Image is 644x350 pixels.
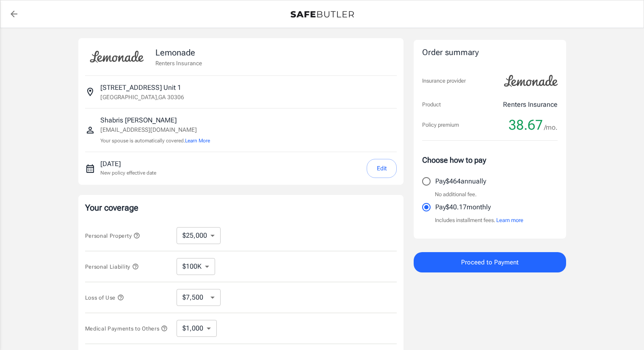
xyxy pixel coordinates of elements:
[503,100,558,110] p: Renters Insurance
[85,45,149,69] img: Lemonade
[496,216,523,225] button: Learn more
[155,59,202,67] p: Renters Insurance
[461,257,519,268] span: Proceed to Payment
[290,11,354,18] img: Back to quotes
[85,164,95,174] svg: New policy start date
[85,202,397,214] p: Your coverage
[422,100,441,109] p: Product
[155,46,202,59] p: Lemonade
[100,115,210,125] p: Shabris [PERSON_NAME]
[85,292,124,303] button: Loss of Use
[100,159,156,169] p: [DATE]
[100,83,181,93] p: [STREET_ADDRESS] Unit 1
[185,137,210,144] button: Learn More
[435,216,523,225] p: Includes installment fees.
[6,6,22,22] a: back to quotes
[85,325,168,332] span: Medical Payments to Others
[85,323,168,333] button: Medical Payments to Others
[435,202,491,212] p: Pay $40.17 monthly
[435,190,477,199] p: No additional fee.
[85,294,124,301] span: Loss of Use
[85,231,140,241] button: Personal Property
[509,117,543,133] span: 38.67
[85,233,140,239] span: Personal Property
[544,122,558,133] span: /mo.
[85,264,139,270] span: Personal Liability
[85,87,95,97] svg: Insured address
[499,69,563,93] img: Lemonade
[100,169,156,177] p: New policy effective date
[100,93,184,101] p: [GEOGRAPHIC_DATA] , GA 30306
[85,125,95,135] svg: Insured person
[422,121,459,129] p: Policy premium
[422,77,466,85] p: Insurance provider
[367,159,397,178] button: Edit
[100,137,210,145] p: Your spouse is automatically covered.
[422,154,558,166] p: Choose how to pay
[422,47,558,59] div: Order summary
[100,125,210,134] p: [EMAIL_ADDRESS][DOMAIN_NAME]
[435,176,486,186] p: Pay $464 annually
[414,252,566,272] button: Proceed to Payment
[85,261,139,272] button: Personal Liability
